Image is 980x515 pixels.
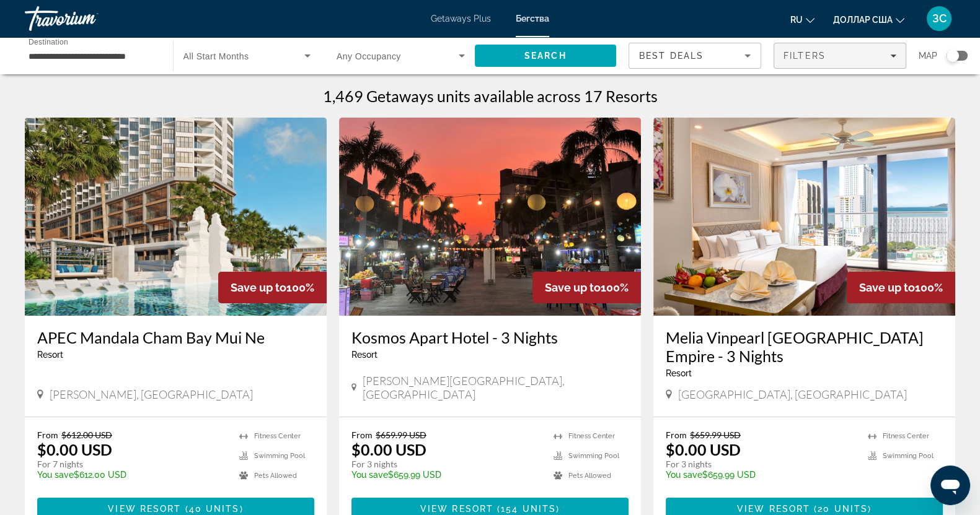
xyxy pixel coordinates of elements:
[923,6,955,32] button: Меню пользователя
[790,11,814,28] button: Изменить язык
[351,470,541,480] p: $659.99 USD
[532,272,641,303] div: 100%
[351,459,541,470] p: For 3 nights
[810,504,872,514] span: ( )
[930,465,970,505] iframe: Кнопка запуска окна обмена сообщениями
[545,281,601,294] span: Save up to
[181,504,243,514] span: ( )
[254,452,305,460] span: Swimming Pool
[339,118,641,316] img: Kosmos Apart Hotel - 3 Nights
[653,118,955,316] img: Melia Vinpearl Nha Trang Empire - 3 Nights
[493,504,560,514] span: ( )
[883,432,929,440] span: Fitness Center
[639,48,751,63] mat-select: Sort by
[666,440,741,459] p: $0.00 USD
[37,459,227,470] p: For 7 nights
[737,504,810,514] span: View Resort
[919,47,937,64] span: Map
[351,430,373,440] span: From
[790,15,803,25] font: ru
[666,368,692,378] span: Resort
[376,430,426,440] span: $659.99 USD
[501,504,556,514] span: 154 units
[189,504,240,514] span: 40 units
[639,51,704,61] span: Best Deals
[231,281,286,294] span: Save up to
[363,374,629,401] span: [PERSON_NAME][GEOGRAPHIC_DATA], [GEOGRAPHIC_DATA]
[183,51,249,61] span: All Start Months
[516,14,549,24] a: Бегства
[37,430,58,440] span: From
[420,504,493,514] span: View Resort
[108,504,181,514] span: View Resort
[568,472,611,480] span: Pets Allowed
[351,350,377,360] span: Resort
[254,472,297,480] span: Pets Allowed
[50,387,253,401] span: [PERSON_NAME], [GEOGRAPHIC_DATA]
[847,272,955,303] div: 100%
[678,387,907,401] span: [GEOGRAPHIC_DATA], [GEOGRAPHIC_DATA]
[690,430,741,440] span: $659.99 USD
[859,281,915,294] span: Save up to
[29,49,157,64] input: Select destination
[37,328,314,347] a: APEC Mandala Cham Bay Mui Ne
[351,440,426,459] p: $0.00 USD
[666,470,855,480] p: $659.99 USD
[666,470,702,480] span: You save
[323,87,658,105] h1: 1,469 Getaways units available across 17 Resorts
[37,350,63,360] span: Resort
[833,11,904,28] button: Изменить валюту
[29,38,68,46] span: Destination
[666,430,687,440] span: From
[337,51,401,61] span: Any Occupancy
[475,45,617,67] button: Search
[351,328,629,347] a: Kosmos Apart Hotel - 3 Nights
[37,440,112,459] p: $0.00 USD
[351,470,388,480] span: You save
[666,328,943,365] a: Melia Vinpearl [GEOGRAPHIC_DATA] Empire - 3 Nights
[37,470,74,480] span: You save
[568,432,615,440] span: Fitness Center
[218,272,327,303] div: 100%
[818,504,868,514] span: 20 units
[254,432,301,440] span: Fitness Center
[25,2,149,35] a: Травориум
[774,43,906,69] button: Filters
[568,452,619,460] span: Swimming Pool
[833,15,893,25] font: доллар США
[37,470,227,480] p: $612.00 USD
[61,430,112,440] span: $612.00 USD
[431,14,491,24] a: Getaways Plus
[666,459,855,470] p: For 3 nights
[932,12,947,25] font: ЗС
[524,51,567,61] span: Search
[784,51,826,61] span: Filters
[883,452,934,460] span: Swimming Pool
[25,118,327,316] img: APEC Mandala Cham Bay Mui Ne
